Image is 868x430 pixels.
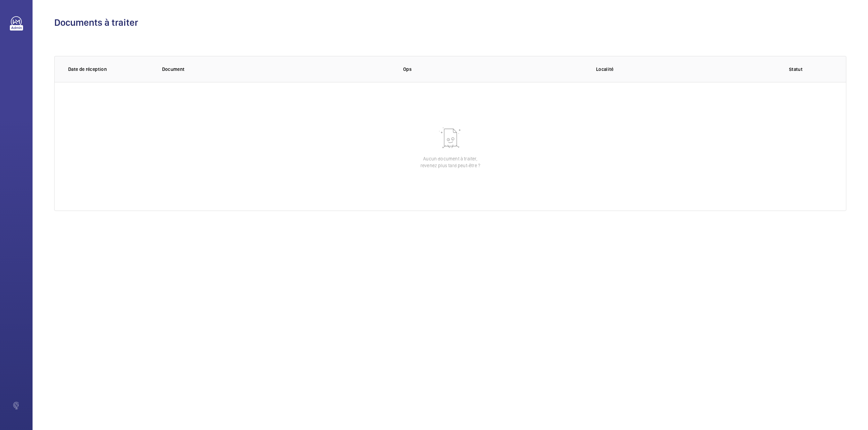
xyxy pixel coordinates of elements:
p: Statut [789,66,832,73]
p: Document [162,66,392,73]
h1: Documents à traiter [54,16,846,29]
p: Ops [403,66,585,73]
p: Date de réception [68,66,151,73]
p: Localité [596,66,778,73]
p: Aucun document à traiter, revenez plus tard peut-être ? [420,155,480,169]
